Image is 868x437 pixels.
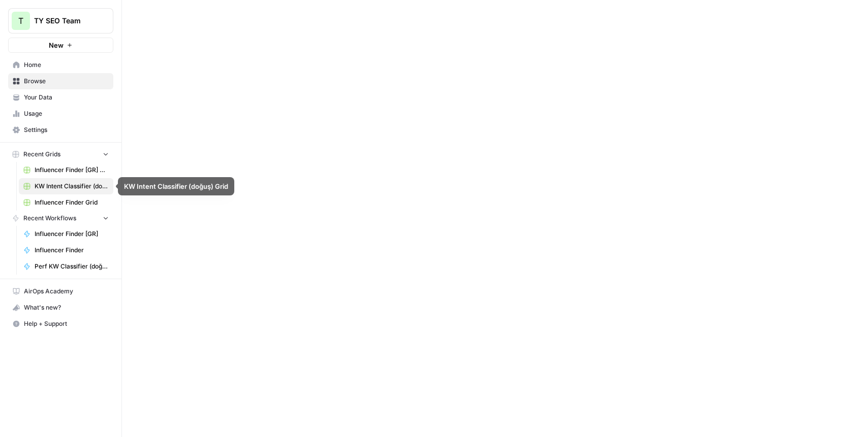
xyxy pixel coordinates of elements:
[35,182,109,191] span: KW Intent Classifier (doğuş) Grid
[18,15,23,27] span: T
[24,109,109,118] span: Usage
[8,8,113,33] button: Workspace: TY SEO Team
[8,299,113,316] button: What's new?
[19,194,113,211] a: Influencer Finder Grid
[24,93,109,102] span: Your Data
[24,60,109,70] span: Home
[8,211,113,226] button: Recent Workflows
[34,16,96,26] span: TY SEO Team
[9,300,113,315] div: What's new?
[19,178,113,194] a: KW Intent Classifier (doğuş) Grid
[8,122,113,138] a: Settings
[19,226,113,242] a: Influencer Finder [GR]
[23,214,76,223] span: Recent Workflows
[35,262,109,271] span: Perf KW Classifier (doğuş)
[35,229,109,239] span: Influencer Finder [GR]
[8,57,113,73] a: Home
[8,89,113,106] a: Your Data
[19,258,113,275] a: Perf KW Classifier (doğuş)
[19,162,113,178] a: Influencer Finder [GR] Grid
[19,242,113,258] a: Influencer Finder
[8,283,113,299] a: AirOps Academy
[8,147,113,162] button: Recent Grids
[35,198,109,207] span: Influencer Finder Grid
[24,319,109,328] span: Help + Support
[8,73,113,89] a: Browse
[24,125,109,135] span: Settings
[23,150,60,159] span: Recent Grids
[8,38,113,53] button: New
[49,40,64,50] span: New
[8,316,113,332] button: Help + Support
[8,106,113,122] a: Usage
[35,165,109,175] span: Influencer Finder [GR] Grid
[24,287,109,296] span: AirOps Academy
[24,77,109,86] span: Browse
[35,246,109,255] span: Influencer Finder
